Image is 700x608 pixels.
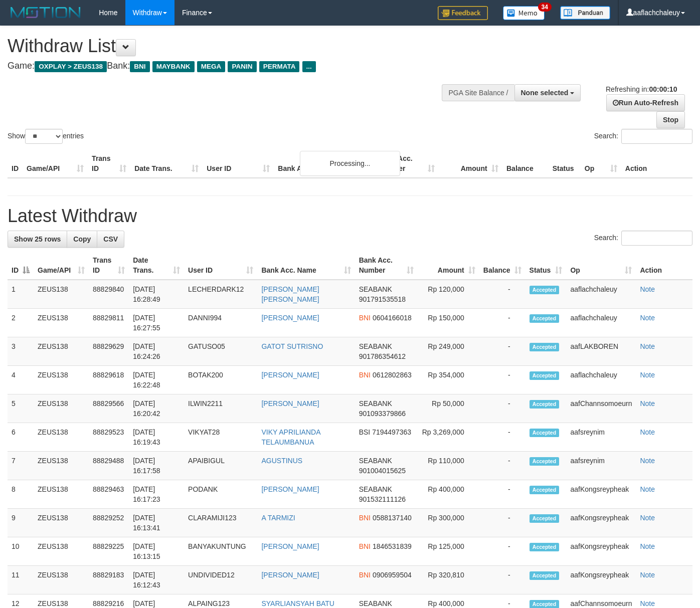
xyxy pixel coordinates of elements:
[8,61,457,71] h4: Game: Bank:
[530,371,560,380] span: Accepted
[34,480,89,509] td: ZEUS138
[184,309,257,337] td: DANNI994
[184,566,257,594] td: UNDIVIDED12
[89,537,129,566] td: 88829225
[25,129,63,144] select: Showentries
[621,149,692,178] th: Action
[359,514,371,522] span: BNI
[621,129,692,144] input: Search:
[184,251,257,280] th: User ID: activate to sort column ascending
[89,394,129,423] td: 88829566
[89,280,129,309] td: 88829840
[97,231,124,248] a: CSV
[479,537,526,566] td: -
[566,366,636,394] td: aaflachchaleuy
[359,542,371,550] span: BNI
[375,149,438,178] th: Bank Acc. Number
[359,399,392,408] span: SEABANK
[184,452,257,480] td: APAIBIGUL
[261,485,319,493] a: [PERSON_NAME]
[184,480,257,509] td: PODANK
[8,480,34,509] td: 8
[34,337,89,366] td: ZEUS138
[129,309,184,337] td: [DATE] 16:27:55
[355,251,418,280] th: Bank Acc. Number: activate to sort column ascending
[228,61,256,72] span: PANIN
[129,366,184,394] td: [DATE] 16:22:48
[530,543,560,551] span: Accepted
[373,514,412,522] span: Copy 0588137140 to clipboard
[479,394,526,423] td: -
[359,371,371,379] span: BNI
[418,337,479,366] td: Rp 249,000
[8,129,84,144] label: Show entries
[129,280,184,309] td: [DATE] 16:28:49
[129,251,184,280] th: Date Trans.: activate to sort column ascending
[34,452,89,480] td: ZEUS138
[89,251,129,280] th: Trans ID: activate to sort column ascending
[640,485,655,493] a: Note
[130,149,203,178] th: Date Trans.
[640,399,655,408] a: Note
[359,342,392,350] span: SEABANK
[479,509,526,537] td: -
[34,280,89,309] td: ZEUS138
[594,129,692,144] label: Search:
[566,423,636,452] td: aafsreynim
[129,566,184,594] td: [DATE] 16:12:43
[8,36,457,56] h1: Withdraw List
[261,571,319,579] a: [PERSON_NAME]
[8,566,34,594] td: 11
[129,537,184,566] td: [DATE] 16:13:15
[479,423,526,452] td: -
[640,542,655,550] a: Note
[373,542,412,550] span: Copy 1846531839 to clipboard
[89,423,129,452] td: 88829523
[438,6,488,20] img: Feedback.jpg
[129,480,184,509] td: [DATE] 16:17:23
[88,149,130,178] th: Trans ID
[359,295,406,303] span: Copy 901791535518 to clipboard
[261,314,319,322] a: [PERSON_NAME]
[359,352,406,360] span: Copy 901786354612 to clipboard
[261,514,295,522] a: A TARMIZI
[8,206,692,226] h1: Latest Withdraw
[479,309,526,337] td: -
[549,149,581,178] th: Status
[34,251,89,280] th: Game/API: activate to sort column ascending
[502,149,549,178] th: Balance
[566,251,636,280] th: Op: activate to sort column ascending
[521,89,569,97] span: None selected
[8,537,34,566] td: 10
[8,309,34,337] td: 2
[373,371,412,379] span: Copy 0612802863 to clipboard
[640,457,655,465] a: Note
[566,509,636,537] td: aafKongsreypheak
[129,423,184,452] td: [DATE] 16:19:43
[34,309,89,337] td: ZEUS138
[418,566,479,594] td: Rp 320,810
[184,366,257,394] td: BOTAK200
[203,149,274,178] th: User ID
[184,509,257,537] td: CLARAMIJI123
[261,371,319,379] a: [PERSON_NAME]
[418,452,479,480] td: Rp 110,000
[566,280,636,309] td: aaflachchaleuy
[300,151,400,176] div: Processing...
[8,251,34,280] th: ID: activate to sort column descending
[606,94,685,111] a: Run Auto-Refresh
[67,231,97,248] a: Copy
[129,394,184,423] td: [DATE] 16:20:42
[479,366,526,394] td: -
[418,366,479,394] td: Rp 354,000
[152,61,195,72] span: MAYBANK
[8,394,34,423] td: 5
[418,509,479,537] td: Rp 300,000
[372,428,411,436] span: Copy 7194497363 to clipboard
[23,149,88,178] th: Game/API
[514,84,581,101] button: None selected
[530,429,560,437] span: Accepted
[418,309,479,337] td: Rp 150,000
[129,509,184,537] td: [DATE] 16:13:41
[261,399,319,408] a: [PERSON_NAME]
